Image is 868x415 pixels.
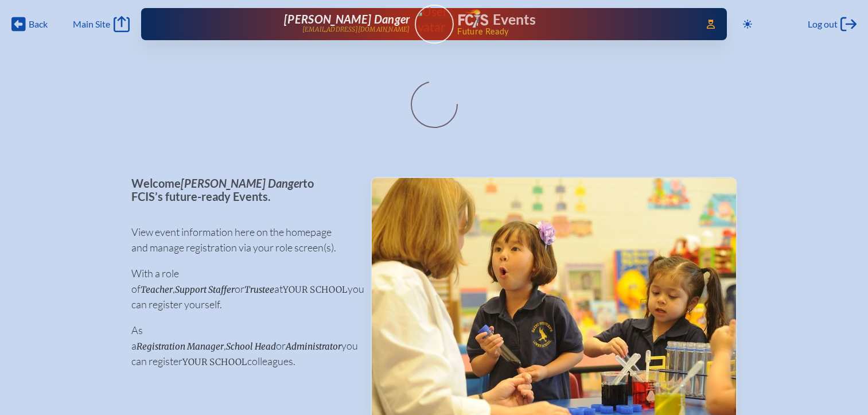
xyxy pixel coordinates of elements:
p: As a , or you can register colleagues. [131,323,352,369]
span: your school [283,284,348,295]
a: User Avatar [415,5,454,44]
span: Teacher [141,284,173,295]
div: FCIS Events — Future ready [458,9,691,36]
p: [EMAIL_ADDRESS][DOMAIN_NAME] [302,26,410,33]
span: Administrator [286,341,341,352]
span: Registration Manager [137,341,224,352]
img: User Avatar [410,4,458,34]
span: Trustee [244,284,274,295]
p: View event information here on the homepage and manage registration via your role screen(s). [131,224,352,255]
span: Back [29,18,48,30]
a: [PERSON_NAME] Danger[EMAIL_ADDRESS][DOMAIN_NAME] [178,13,410,36]
span: [PERSON_NAME] Danger [284,12,410,26]
span: [PERSON_NAME] Danger [181,176,303,190]
a: Main Site [73,16,129,32]
p: With a role of , or at you can register yourself. [131,266,352,312]
span: your school [182,356,247,367]
p: Welcome to FCIS’s future-ready Events. [131,177,352,203]
span: Log out [808,18,838,30]
span: Support Staffer [175,284,235,295]
span: School Head [226,341,276,352]
span: Future Ready [457,28,690,36]
span: Main Site [73,18,110,30]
